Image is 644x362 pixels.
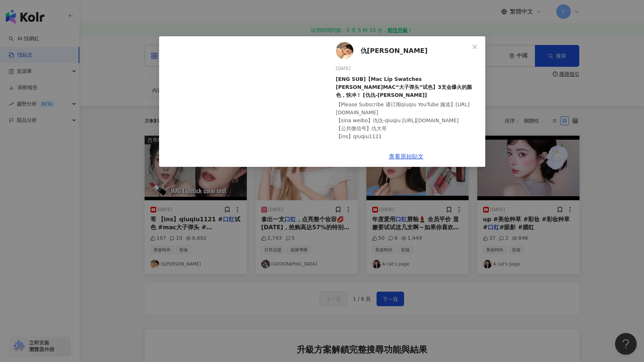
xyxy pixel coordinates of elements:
[336,100,479,228] div: 【Please Subscribe 请订阅qiuqiu YouTube 频道】[URL][DOMAIN_NAME] 【sina weibo】仇仇-qiuqiu [URL][DOMAIN_NAME...
[472,44,478,50] span: close
[159,36,324,167] iframe: [ENG SUB]【Mac Lip Swatches 泫雅妆MAC“大子弹头”试色】3支会爆火的颜色，快冲！ [仇仇-qiuqiu]
[336,42,353,59] img: KOL Avatar
[468,40,482,54] button: Close
[336,65,479,72] div: [DATE]
[336,42,469,59] a: KOL Avatar仇[PERSON_NAME]
[336,75,479,99] div: [ENG SUB]【Mac Lip Swatches [PERSON_NAME]MAC“大子弹头”试色】3支会爆火的颜色，快冲！ [仇仇-[PERSON_NAME]]
[361,46,428,56] span: 仇[PERSON_NAME]
[389,153,424,160] a: 查看原始貼文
